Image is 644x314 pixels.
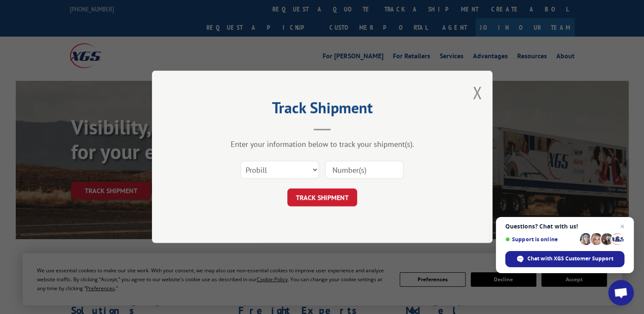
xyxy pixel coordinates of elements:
[527,255,613,263] span: Chat with XGS Customer Support
[287,189,357,207] button: TRACK SHIPMENT
[472,81,482,104] button: Close modal
[505,251,624,267] div: Chat with XGS Customer Support
[505,236,577,243] span: Support is online
[505,223,624,230] span: Questions? Chat with us!
[195,140,450,149] div: Enter your information below to track your shipment(s).
[325,161,404,179] input: Number(s)
[617,221,627,231] span: Close chat
[195,102,450,118] h2: Track Shipment
[608,280,634,305] div: Open chat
